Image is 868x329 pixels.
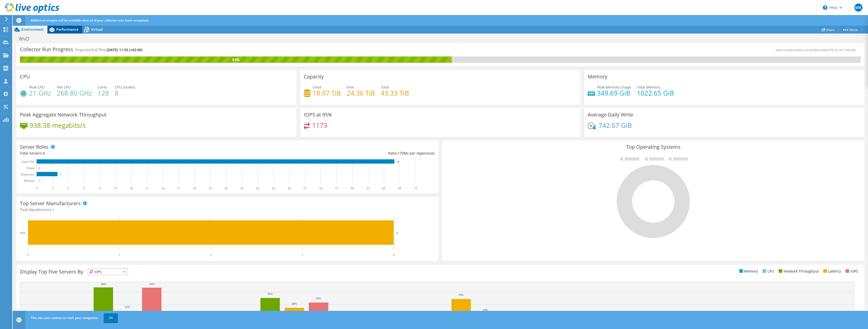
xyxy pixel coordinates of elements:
[776,48,858,52] span: Next recalculation available at
[98,85,107,89] span: Cores
[98,90,109,96] h4: 128
[29,85,45,89] span: Peak CPU
[414,187,417,190] text: 72
[288,187,291,190] text: 48
[267,292,273,295] text: 35%
[597,90,631,96] h4: 349.69 GiB
[777,268,819,274] li: Network Throughput
[20,112,106,117] h3: Peak Aggregate Network Throughput
[31,18,149,22] span: Additional analysis will be available once all of your collector runs have completed.
[149,282,154,285] text: 43%
[27,253,29,257] text: 0
[20,151,227,156] div: Total Servers:
[36,187,37,190] text: 0
[101,282,106,285] text: 44%
[637,90,674,96] h4: 1022.65 GiB
[98,187,101,190] text: 12
[75,47,142,53] h4: Projected End Time:
[599,123,632,128] h4: 742.67 GiB
[256,187,259,190] text: 42
[88,269,128,275] span: IOPS
[393,253,394,257] text: 4
[16,36,37,42] h1: WvO
[381,85,389,89] span: Total
[738,268,758,274] li: Memory
[209,187,212,190] text: 33
[398,151,402,156] span: 17
[30,123,86,128] h4: 938.38 megabits/s
[761,268,774,274] li: CPU
[822,268,841,274] li: Latency
[381,90,409,96] h4: 43.33 TiB
[57,90,92,96] h4: 268.80 GHz
[483,308,488,311] text: 23%
[43,151,45,156] span: 4
[347,90,375,96] h4: 24.36 TiB
[367,187,370,190] text: 63
[313,90,341,96] h4: 18.97 TiB
[107,47,142,52] span: [DATE] 11:55 (+02:00)
[130,187,133,190] text: 18
[458,293,464,296] text: 35%
[304,112,332,117] h3: IOPS at 95%
[26,166,35,170] text: Virtual
[31,316,98,320] span: This site uses cookies to track your navigation.
[20,74,30,79] h3: CPU
[57,85,71,89] span: Net CPU
[304,187,307,190] text: 51
[24,179,34,183] text: Physical
[823,5,827,10] svg: \n
[225,187,228,190] text: 36
[335,187,338,190] text: 57
[91,27,103,32] span: Virtual
[854,4,862,12] span: MK
[177,187,180,190] text: 27
[20,207,435,213] h4: Total Manufacturers:
[818,26,838,34] a: Share
[272,187,275,190] text: 45
[240,187,243,190] text: 39
[20,144,49,150] h3: Server Roles
[637,85,660,89] span: Total Memory
[60,173,62,176] text: 4
[446,144,861,150] h3: Top Operating Systems
[29,90,51,96] h4: 21 GHz
[316,297,321,300] text: 32%
[119,253,120,257] text: 1
[115,90,135,96] h4: 8
[227,151,435,156] div: Ratio: VMs per Hypervisor
[397,161,399,163] text: 68
[304,74,324,79] h3: Capacity
[161,187,165,190] text: 24
[52,207,54,212] span: 1
[20,201,81,206] h3: Top Server Manufacturers
[396,231,398,234] text: 4
[104,313,118,322] a: OK
[67,187,69,190] text: 6
[39,167,40,169] text: 0
[210,253,212,257] text: 2
[597,85,631,89] span: Peak Memory Usage
[193,187,196,190] text: 30
[21,173,34,176] text: Hypervisor
[382,187,385,190] text: 66
[588,74,607,79] h3: Memory
[312,123,327,128] h4: 1173
[398,187,401,190] text: 69
[83,187,85,190] text: 9
[844,268,858,274] li: IOPS
[52,187,53,190] text: 3
[39,180,40,182] text: 0
[114,187,117,190] text: 15
[56,27,78,32] span: Performance
[588,112,633,117] h3: Average Daily Write
[21,27,44,32] span: Environment
[351,187,354,190] text: 60
[838,26,862,34] a: More
[319,187,322,190] text: 54
[20,231,25,235] text: HPE
[20,57,452,63] div: 51%
[824,48,856,52] span: [DATE] 21:01 (+02:00)
[347,85,354,89] span: Free
[125,305,130,308] text: 25%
